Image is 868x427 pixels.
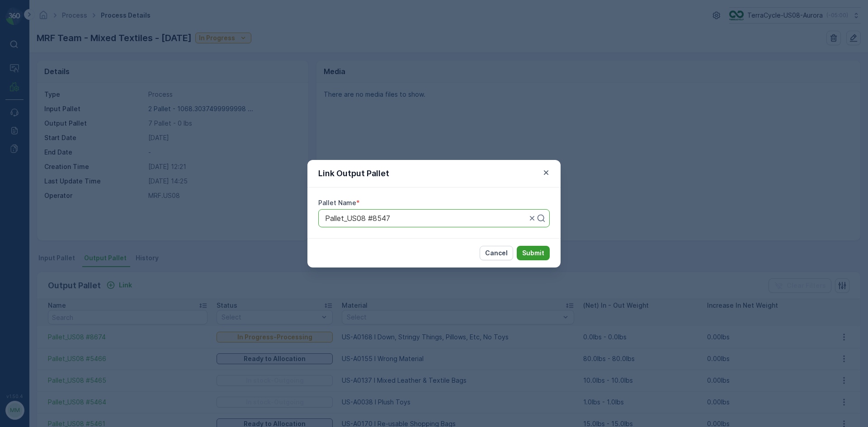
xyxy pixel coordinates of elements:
label: Pallet Name [318,199,356,206]
p: Cancel [485,249,508,258]
button: Submit [517,246,550,260]
p: Submit [522,249,544,258]
button: Cancel [480,246,513,260]
p: Link Output Pallet [318,167,389,180]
